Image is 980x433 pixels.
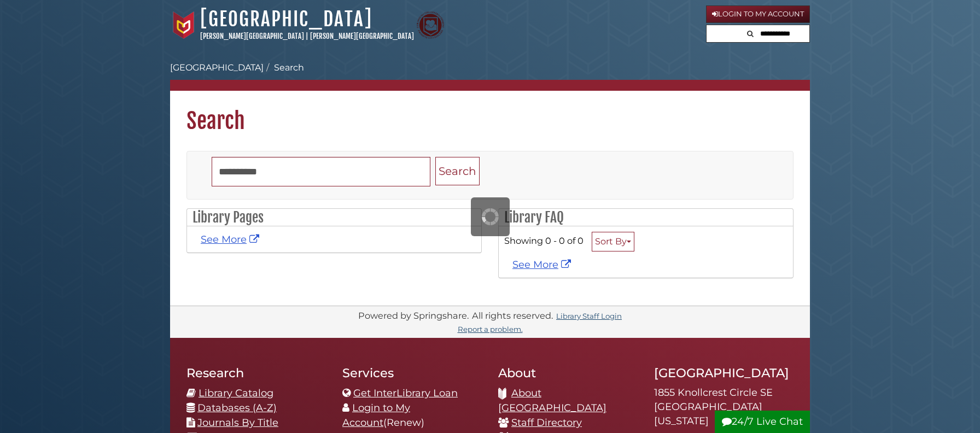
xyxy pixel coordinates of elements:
[417,11,444,39] img: Calvin Theological Seminary
[592,232,634,251] button: Sort By
[499,209,793,226] h2: Library FAQ
[747,30,754,37] i: Search
[170,91,810,134] h1: Search
[504,235,584,246] span: Showing 0 - 0 of 0
[197,417,278,429] a: Journals By Title
[357,310,470,321] div: Powered by Springshare.
[201,233,262,245] a: See More
[353,387,458,399] a: Get InterLibrary Loan
[199,387,273,399] a: Library Catalog
[498,365,638,381] h2: About
[170,61,810,91] nav: breadcrumb
[470,310,555,321] div: All rights reserved.
[654,386,794,428] address: 1855 Knollcrest Circle SE [GEOGRAPHIC_DATA][US_STATE]
[310,32,414,40] a: [PERSON_NAME][GEOGRAPHIC_DATA]
[556,312,622,320] a: Library Staff Login
[197,402,277,414] a: Databases (A-Z)
[186,365,326,381] h2: Research
[744,25,757,40] button: Search
[654,365,794,381] h2: [GEOGRAPHIC_DATA]
[482,208,499,225] img: Working...
[200,32,304,40] a: [PERSON_NAME][GEOGRAPHIC_DATA]
[706,5,810,23] a: Login to My Account
[342,401,482,430] li: (Renew)
[512,259,574,271] a: See More
[200,7,372,31] a: [GEOGRAPHIC_DATA]
[715,411,810,433] button: 24/7 Live Chat
[342,402,410,429] a: Login to My Account
[435,157,480,186] button: Search
[458,325,523,333] a: Report a problem.
[511,417,582,429] a: Staff Directory
[187,209,481,226] h2: Library Pages
[170,11,197,39] img: Calvin University
[170,62,264,73] a: [GEOGRAPHIC_DATA]
[342,365,482,381] h2: Services
[264,61,304,74] li: Search
[306,32,308,40] span: |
